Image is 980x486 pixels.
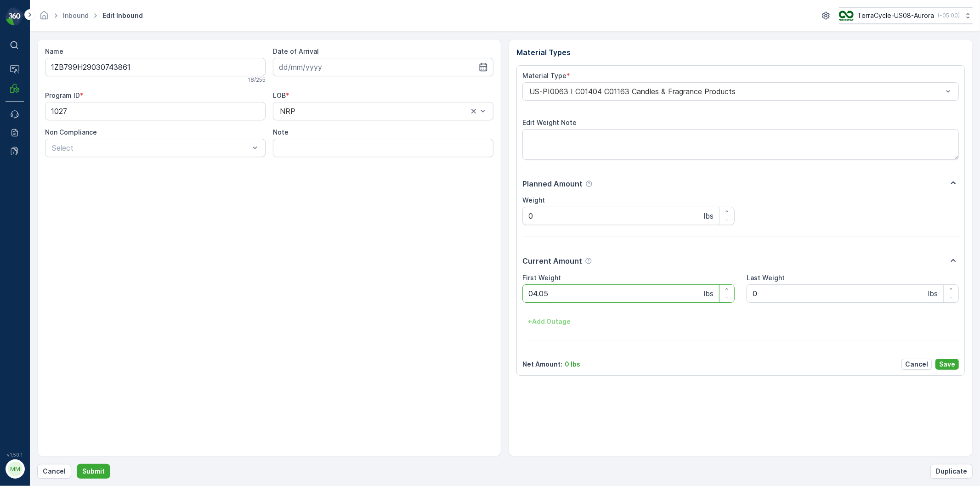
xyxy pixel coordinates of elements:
[747,274,785,282] label: Last Weight
[8,462,23,476] div: MM
[901,359,932,370] button: Cancel
[52,142,249,153] p: Select
[522,178,583,189] p: Planned Amount
[839,7,973,24] button: TerraCycle-US08-Aurora(-05:00)
[936,467,967,476] p: Duplicate
[51,211,67,219] span: 0 lbs
[49,166,52,174] span: -
[77,464,110,479] button: Submit
[6,452,24,458] span: v 1.50.1
[522,360,562,369] p: Net Amount :
[8,166,49,174] span: Arrive Date :
[57,196,165,204] span: US-PI0387 I Food & Drink Pouches
[6,7,24,26] img: logo
[8,181,52,189] span: First Weight :
[45,91,80,99] label: Program ID
[522,196,545,204] label: Weight
[82,467,105,476] p: Submit
[565,360,580,369] p: 0 lbs
[37,464,71,479] button: Cancel
[8,226,51,234] span: Last Weight :
[522,274,561,282] label: First Weight
[8,151,30,158] span: Name :
[52,181,68,189] span: 0 lbs
[45,128,97,136] label: Non Compliance
[8,196,57,204] span: Material Type :
[939,360,955,369] p: Save
[522,314,576,329] button: +Add Outage
[43,467,66,476] p: Cancel
[905,360,928,369] p: Cancel
[522,72,566,79] label: Material Type
[448,8,531,19] p: 1ZB799H29001417910
[8,211,51,219] span: Net Amount :
[857,11,934,20] p: TerraCycle-US08-Aurora
[516,47,965,58] p: Material Types
[273,128,289,136] label: Note
[928,288,938,299] p: lbs
[935,359,959,370] button: Save
[248,76,266,84] p: 18 / 255
[704,210,714,221] p: lbs
[273,58,493,76] input: dd/mm/yyyy
[522,119,577,126] label: Edit Weight Note
[63,11,89,19] a: Inbound
[39,14,49,22] a: Homepage
[273,47,319,55] label: Date of Arrival
[522,255,582,266] p: Current Amount
[930,464,973,479] button: Duplicate
[839,11,854,21] img: image_ci7OI47.png
[45,47,63,55] label: Name
[585,257,592,265] div: Help Tooltip Icon
[30,151,100,158] span: 1ZB799H29001417910
[528,317,571,326] p: + Add Outage
[51,226,67,234] span: 0 lbs
[6,459,24,479] button: MM
[273,91,286,99] label: LOB
[101,11,145,20] span: Edit Inbound
[704,288,714,299] p: lbs
[938,12,960,19] p: ( -05:00 )
[585,180,593,187] div: Help Tooltip Icon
